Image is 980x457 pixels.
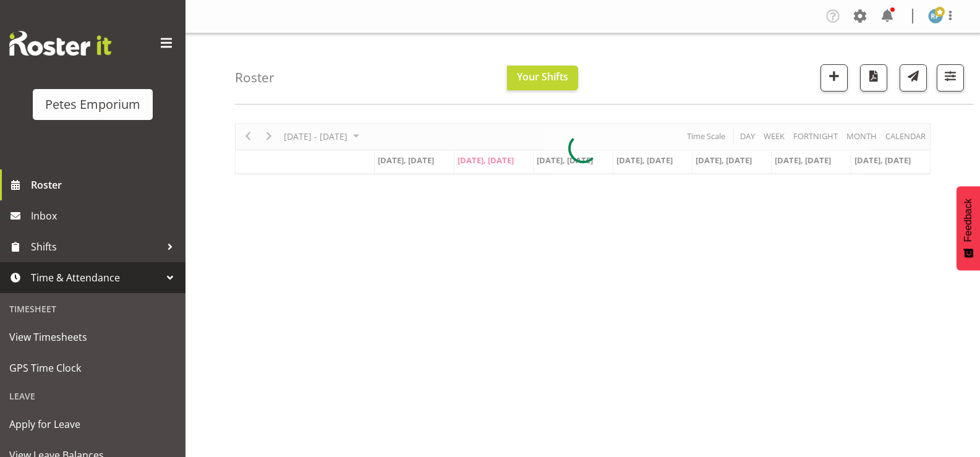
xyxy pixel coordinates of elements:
[957,186,980,270] button: Feedback - Show survey
[3,352,182,383] a: GPS Time Clock
[31,268,161,287] span: Time & Attendance
[860,64,887,92] button: Download a PDF of the roster according to the set date range.
[9,415,176,434] span: Apply for Leave
[900,64,927,92] button: Send a list of all shifts for the selected filtered period to all rostered employees.
[963,199,974,242] span: Feedback
[9,359,176,377] span: GPS Time Clock
[3,296,182,322] div: Timesheet
[820,64,848,92] button: Add a new shift
[507,66,578,90] button: Your Shifts
[928,9,943,23] img: reina-puketapu721.jpg
[3,383,182,409] div: Leave
[235,70,275,85] h4: Roster
[31,176,179,194] span: Roster
[937,64,964,92] button: Filter Shifts
[31,207,179,225] span: Inbox
[517,70,568,83] span: Your Shifts
[9,31,111,56] img: Rosterit website logo
[3,322,182,352] a: View Timesheets
[31,237,161,256] span: Shifts
[9,328,176,346] span: View Timesheets
[3,409,182,440] a: Apply for Leave
[45,95,140,114] div: Petes Emporium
